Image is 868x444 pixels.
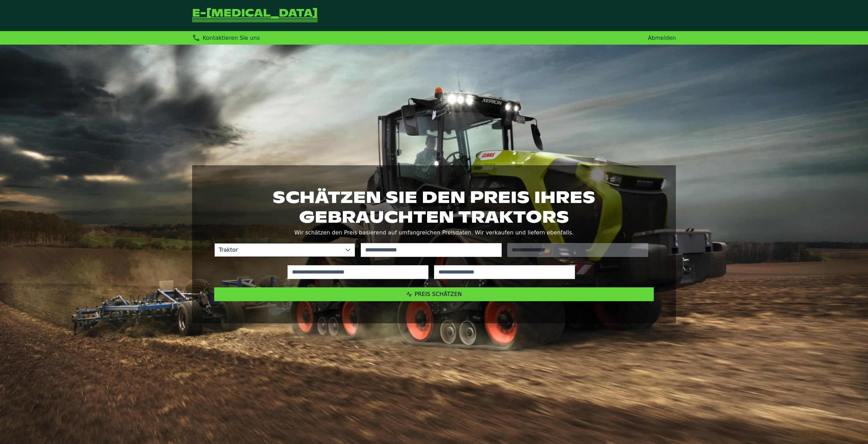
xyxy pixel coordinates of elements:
a: Zurück zur Startseite [192,8,318,23]
button: Preis schätzen [214,287,654,301]
div: Kontaktieren Sie uns [192,34,260,42]
p: Wir schätzen den Preis basierend auf umfangreichen Preisdaten. Wir verkaufen und liefern ebenfalls. [214,228,654,238]
span: Traktor [215,243,341,257]
span: Kontaktieren Sie uns [203,35,260,41]
a: Abmelden [648,35,676,41]
h1: Schätzen Sie den Preis Ihres gebrauchten Traktors [214,187,654,226]
span: Preis schätzen [415,291,462,297]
